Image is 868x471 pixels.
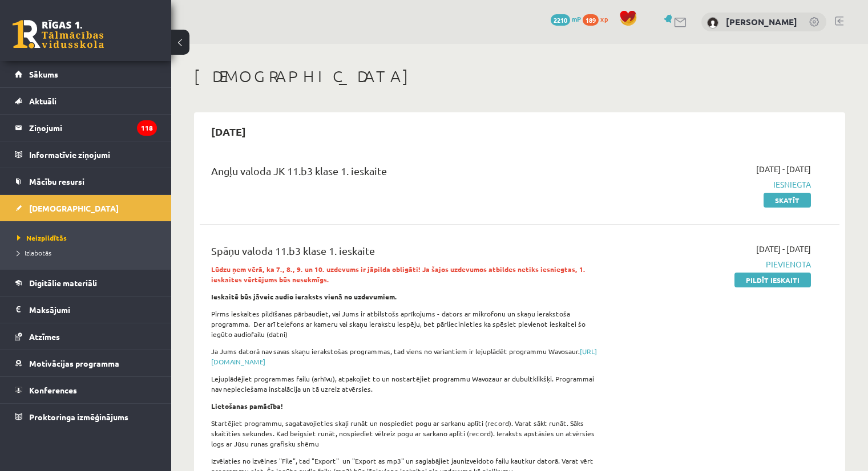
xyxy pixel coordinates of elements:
[15,88,157,114] a: Aktuāli
[726,16,797,27] a: [PERSON_NAME]
[583,14,599,26] span: 189
[29,176,84,186] span: Mācību resursi
[756,243,811,255] span: [DATE] - [DATE]
[15,141,157,168] a: Informatīvie ziņojumi
[15,270,157,296] a: Digitālie materiāli
[137,120,157,136] i: 118
[211,401,283,411] strong: Lietošanas pamācība!
[29,115,157,141] legend: Ziņojumi
[211,265,586,284] strong: Lūdzu ņem vērā, ka 7., 8., 9. un 10. uzdevums ir jāpilda obligāti! Ja šajos uzdevumos atbildes ne...
[572,14,581,23] span: mP
[29,96,56,106] span: Aktuāli
[15,323,157,350] a: Atzīmes
[17,247,160,258] a: Izlabotās
[551,14,581,23] a: 2210 mP
[211,292,397,301] strong: Ieskaitē būs jāveic audio ieraksts vienā no uzdevumiem.
[707,17,718,29] img: Tīna Treija
[15,195,157,221] a: [DEMOGRAPHIC_DATA]
[17,248,51,257] span: Izlabotās
[764,193,811,208] a: Skatīt
[29,385,77,395] span: Konferences
[15,115,157,141] a: Ziņojumi118
[211,308,605,339] p: Pirms ieskaites pildīšanas pārbaudiet, vai Jums ir atbilstošs aprīkojums - dators ar mikrofonu un...
[29,412,128,422] span: Proktoringa izmēģinājums
[15,297,157,323] a: Maksājumi
[583,14,613,23] a: 189 xp
[29,297,157,323] legend: Maksājumi
[17,233,67,242] span: Neizpildītās
[29,203,119,213] span: [DEMOGRAPHIC_DATA]
[211,163,605,184] div: Angļu valoda JK 11.b3 klase 1. ieskaite
[211,346,605,367] p: Ja Jums datorā nav savas skaņu ierakstošas programmas, tad viens no variantiem ir lejuplādēt prog...
[734,273,811,287] a: Pildīt ieskaiti
[29,331,60,342] span: Atzīmes
[200,118,257,145] h2: [DATE]
[15,377,157,403] a: Konferences
[211,373,605,394] p: Lejuplādējiet programmas failu (arhīvu), atpakojiet to un nostartējiet programmu Wavozaur ar dubu...
[15,61,157,87] a: Sākums
[211,418,605,449] p: Startējiet programmu, sagatavojieties skaļi runāt un nospiediet pogu ar sarkanu aplīti (record). ...
[15,168,157,194] a: Mācību resursi
[29,278,97,288] span: Digitālie materiāli
[623,178,811,190] span: Iesniegta
[29,358,119,368] span: Motivācijas programma
[17,233,160,243] a: Neizpildītās
[211,347,597,366] a: [URL][DOMAIN_NAME]
[551,14,570,26] span: 2210
[623,258,811,270] span: Pievienota
[15,404,157,430] a: Proktoringa izmēģinājums
[29,69,58,79] span: Sākums
[13,20,104,48] a: Rīgas 1. Tālmācības vidusskola
[194,67,845,86] h1: [DEMOGRAPHIC_DATA]
[15,350,157,376] a: Motivācijas programma
[211,243,605,264] div: Spāņu valoda 11.b3 klase 1. ieskaite
[29,141,157,168] legend: Informatīvie ziņojumi
[756,163,811,175] span: [DATE] - [DATE]
[600,14,608,23] span: xp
